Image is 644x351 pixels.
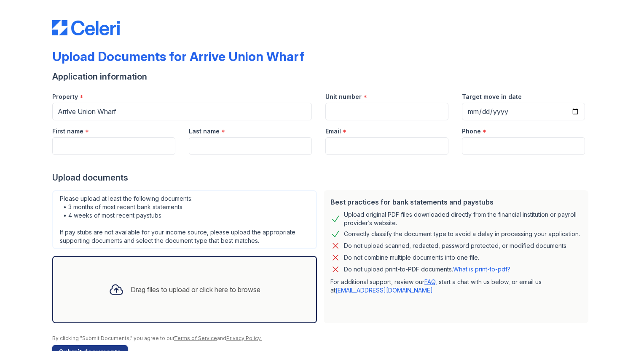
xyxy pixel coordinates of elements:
div: Best practices for bank statements and paystubs [330,197,582,207]
label: First name [52,127,83,136]
div: Drag files to upload or click here to browse [131,285,260,295]
label: Email [325,127,341,136]
div: Upload Documents for Arrive Union Wharf [52,49,304,64]
label: Unit number [325,93,362,101]
img: CE_Logo_Blue-a8612792a0a2168367f1c8372b55b34899dd931a85d93a1a3d3e32e68fde9ad4.png [52,20,120,35]
a: Terms of Service [174,335,217,341]
label: Target move in date [462,93,522,101]
div: Application information [52,71,592,82]
p: Do not upload print-to-PDF documents. [344,265,510,274]
label: Last name [189,127,220,136]
a: FAQ [424,278,435,285]
p: For additional support, review our , start a chat with us below, or email us at [330,278,582,295]
div: Correctly classify the document type to avoid a delay in processing your application. [344,229,580,239]
label: Phone [462,127,481,136]
div: By clicking "Submit Documents," you agree to our and [52,335,592,342]
a: What is print-to-pdf? [453,266,510,273]
div: Do not combine multiple documents into one file. [344,253,479,263]
div: Do not upload scanned, redacted, password protected, or modified documents. [344,241,568,251]
label: Property [52,93,78,101]
a: Privacy Policy. [226,335,262,341]
a: [EMAIL_ADDRESS][DOMAIN_NAME] [335,287,433,294]
div: Upload original PDF files downloaded directly from the financial institution or payroll provider’... [344,210,582,227]
div: Upload documents [52,172,592,183]
div: Please upload at least the following documents: • 3 months of most recent bank statements • 4 wee... [52,190,317,249]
